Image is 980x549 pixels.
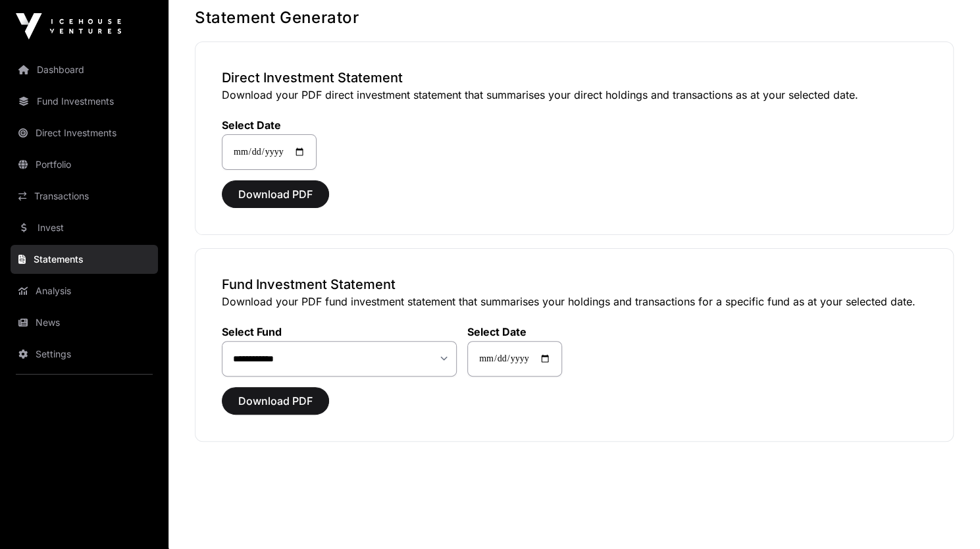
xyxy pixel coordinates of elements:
img: Icehouse Ventures Logo [16,13,121,39]
a: Portfolio [11,150,158,179]
a: Statements [11,245,158,274]
label: Select Date [467,325,562,338]
a: Dashboard [11,55,158,84]
a: Direct Investments [11,118,158,147]
a: Analysis [11,276,158,305]
a: Transactions [11,182,158,211]
h3: Fund Investment Statement [222,275,927,294]
button: Download PDF [222,180,329,208]
button: Download PDF [222,387,329,415]
p: Download your PDF fund investment statement that summarises your holdings and transactions for a ... [222,294,927,309]
label: Select Date [222,118,317,132]
h3: Direct Investment Statement [222,68,927,87]
label: Select Fund [222,325,457,338]
a: Download PDF [222,194,329,207]
p: Download your PDF direct investment statement that summarises your direct holdings and transactio... [222,87,927,103]
a: News [11,308,158,337]
iframe: Chat Widget [914,486,980,549]
a: Fund Investments [11,87,158,116]
span: Download PDF [238,186,313,202]
span: Download PDF [238,393,313,409]
h1: Statement Generator [195,7,954,28]
a: Settings [11,340,158,369]
a: Invest [11,213,158,242]
a: Download PDF [222,400,329,413]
